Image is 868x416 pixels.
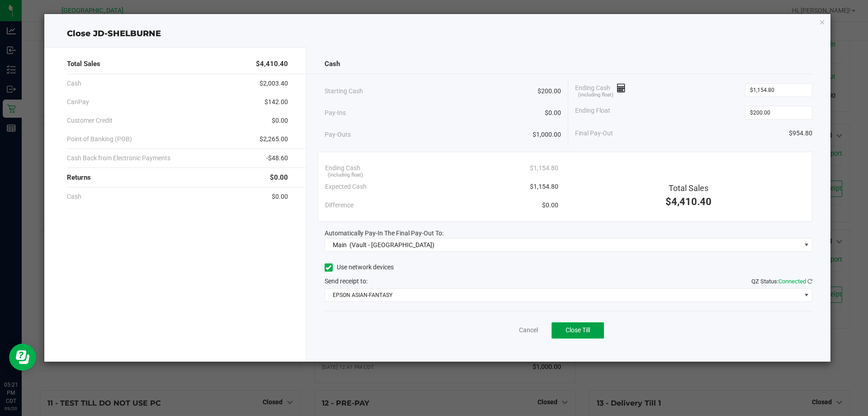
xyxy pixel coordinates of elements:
[566,326,590,334] span: Close Till
[325,108,346,118] span: Pay-Ins
[67,134,132,144] span: Point of Banking (POB)
[530,182,558,191] span: $1,154.80
[519,325,538,335] a: Cancel
[333,241,347,249] span: Main
[67,59,100,69] span: Total Sales
[530,163,558,173] span: $1,154.80
[545,108,561,118] span: $0.00
[538,86,561,96] span: $200.00
[325,230,443,237] span: Automatically Pay-In The Final Pay-Out To:
[325,86,363,96] span: Starting Cash
[264,97,288,107] span: $142.00
[9,344,36,371] iframe: Resource center
[665,196,712,207] span: $4,410.40
[67,153,170,163] span: Cash Back from Electronic Payments
[533,130,561,139] span: $1,000.00
[67,97,89,107] span: CanPay
[259,79,288,88] span: $2,003.40
[270,172,288,183] span: $0.00
[44,28,831,40] div: Close JD-SHELBURNE
[325,289,801,301] span: EPSON ASIAN-FANTASY
[272,116,288,125] span: $0.00
[325,182,367,191] span: Expected Cash
[778,278,806,285] span: Connected
[67,192,81,201] span: Cash
[272,192,288,201] span: $0.00
[575,106,610,120] span: Ending Float
[67,79,81,88] span: Cash
[789,129,812,138] span: $954.80
[751,278,812,285] span: QZ Status:
[325,201,354,210] span: Difference
[325,277,368,285] span: Send receipt to:
[325,130,351,139] span: Pay-Outs
[669,183,708,193] span: Total Sales
[325,263,394,272] label: Use network devices
[349,241,434,249] span: (Vault - [GEOGRAPHIC_DATA])
[328,172,363,179] span: (including float)
[575,129,613,138] span: Final Pay-Out
[552,322,604,339] button: Close Till
[325,59,340,69] span: Cash
[575,83,626,97] span: Ending Cash
[542,201,558,210] span: $0.00
[67,168,288,187] div: Returns
[256,59,288,69] span: $4,410.40
[259,134,288,144] span: $2,265.00
[67,116,113,125] span: Customer Credit
[266,153,288,163] span: -$48.60
[325,163,360,173] span: Ending Cash
[578,91,613,99] span: (including float)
